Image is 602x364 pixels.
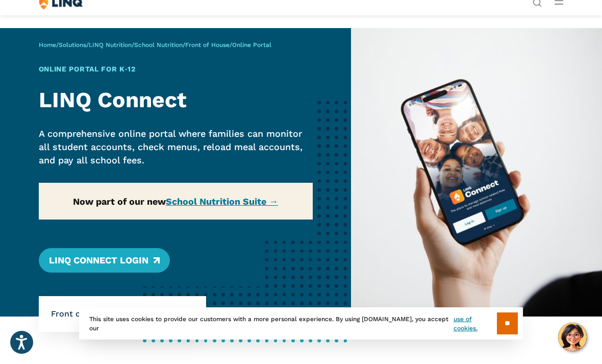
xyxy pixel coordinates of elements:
p: A comprehensive online portal where families can monitor all student accounts, check menus, reloa... [39,127,313,166]
li: Online Portal [122,296,194,332]
a: use of cookies. [454,314,497,333]
a: Solutions [59,41,86,48]
span: / / / / / [39,41,271,48]
a: LINQ Nutrition [89,41,132,48]
div: This site uses cookies to provide our customers with a more personal experience. By using [DOMAIN... [79,307,523,339]
span: Online Portal [232,41,271,48]
button: Hello, have a question? Let’s chat. [558,323,587,351]
a: LINQ Connect Login [39,248,170,273]
strong: LINQ Connect [39,87,187,112]
a: School Nutrition [134,41,183,48]
h1: Online Portal for K‑12 [39,64,313,75]
a: Front of House [185,41,230,48]
a: Home [39,41,56,48]
span: Front of House [51,308,122,320]
strong: Now part of our new [73,196,278,207]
